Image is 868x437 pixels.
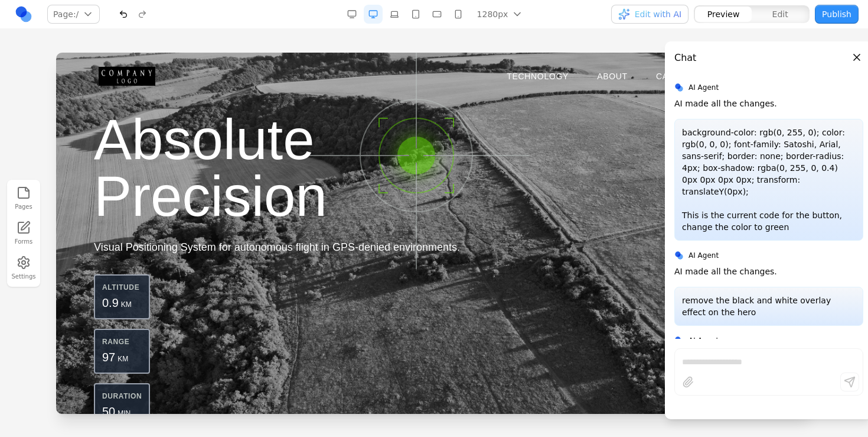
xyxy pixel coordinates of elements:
[11,183,37,213] button: Pages
[47,5,100,24] button: Page:/
[470,5,531,24] button: 1280px
[11,253,37,283] button: Settings
[611,5,688,24] button: Edit with AI
[342,5,361,24] button: Desktop Wide
[815,5,859,24] button: Publish
[11,218,37,248] a: Forms
[46,351,86,367] div: 50
[449,5,468,24] button: Mobile
[364,5,383,24] button: Desktop
[61,357,74,365] span: MIN
[46,284,86,294] div: RANGE
[406,5,425,24] button: Tablet
[635,8,681,20] span: Edit with AI
[772,8,788,20] span: Edit
[707,8,740,20] span: Preview
[56,53,812,414] iframe: Preview
[428,5,446,24] button: Mobile Landscape
[46,339,86,348] div: DURATION
[385,5,404,24] button: Laptop
[61,302,72,310] span: KM
[65,248,76,256] span: KM
[46,296,86,313] div: 97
